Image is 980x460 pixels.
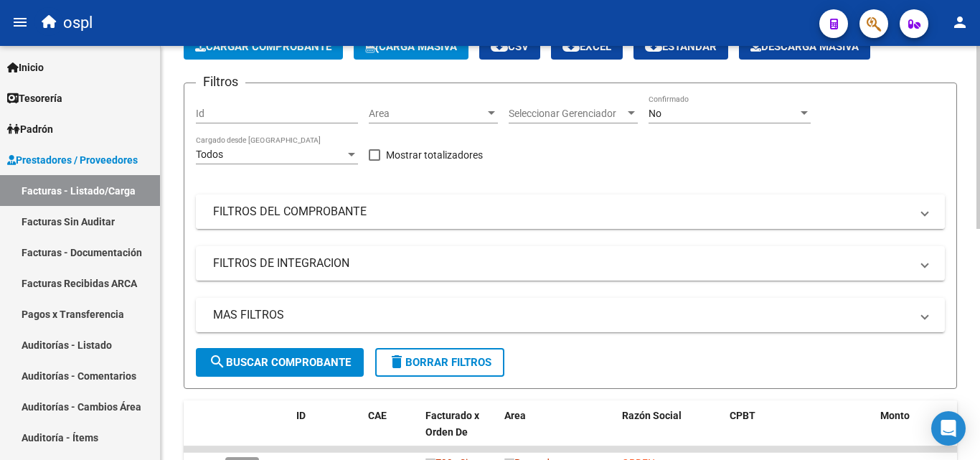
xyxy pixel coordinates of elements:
[739,34,870,60] app-download-masive: Descarga masiva de comprobantes (adjuntos)
[196,298,945,332] mat-expansion-panel-header: MAS FILTROS
[951,14,969,31] mat-icon: person
[365,40,457,53] span: Carga Masiva
[551,34,623,60] button: EXCEL
[196,149,223,160] span: Todos
[750,40,859,53] span: Descarga Masiva
[11,14,29,31] mat-icon: menu
[425,410,479,438] span: Facturado x Orden De
[645,37,662,55] mat-icon: cloud_download
[388,356,491,369] span: Borrar Filtros
[213,204,910,220] mat-panel-title: FILTROS DEL COMPROBANTE
[562,37,580,55] mat-icon: cloud_download
[730,410,755,421] span: CPBT
[645,40,717,53] span: Estandar
[7,60,44,75] span: Inicio
[388,353,405,370] mat-icon: delete
[509,108,625,120] span: Seleccionar Gerenciador
[213,255,910,271] mat-panel-title: FILTROS DE INTEGRACION
[184,34,343,60] button: Cargar Comprobante
[386,146,483,164] span: Mostrar totalizadores
[196,72,245,92] h3: Filtros
[649,108,661,119] span: No
[491,40,529,53] span: CSV
[7,152,138,168] span: Prestadores / Proveedores
[7,90,62,106] span: Tesorería
[196,194,945,229] mat-expansion-panel-header: FILTROS DEL COMPROBANTE
[7,121,53,137] span: Padrón
[213,307,910,323] mat-panel-title: MAS FILTROS
[633,34,728,60] button: Estandar
[369,108,485,120] span: Area
[196,246,945,281] mat-expansion-panel-header: FILTROS DE INTEGRACION
[504,410,526,421] span: Area
[209,356,351,369] span: Buscar Comprobante
[209,353,226,370] mat-icon: search
[296,410,306,421] span: ID
[931,411,966,446] div: Open Intercom Messenger
[196,348,364,377] button: Buscar Comprobante
[354,34,468,60] button: Carga Masiva
[880,410,910,421] span: Monto
[562,40,611,53] span: EXCEL
[63,7,93,39] span: ospl
[491,37,508,55] mat-icon: cloud_download
[479,34,540,60] button: CSV
[368,410,387,421] span: CAE
[739,34,870,60] button: Descarga Masiva
[622,410,682,421] span: Razón Social
[375,348,504,377] button: Borrar Filtros
[195,40,331,53] span: Cargar Comprobante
